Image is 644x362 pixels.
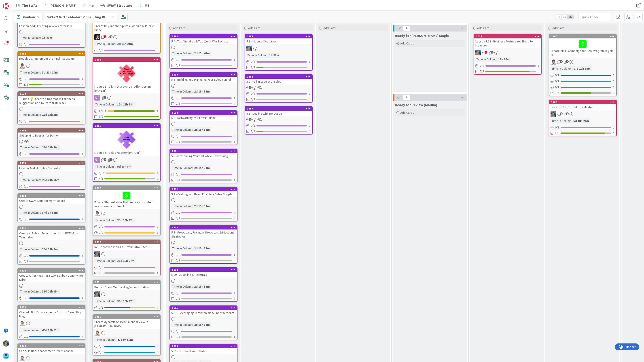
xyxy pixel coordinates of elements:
[93,150,160,156] div: Module 5 - Sales Mastery [PARENT]
[193,165,211,170] div: 2d 15h 31m
[93,34,160,40] div: BN
[17,19,85,48] a: Lesson Add - Creating a Newsletter in LITime in Column:1d 21m0/1
[20,92,85,95] div: 1529
[93,19,160,33] div: Create Beyond the Sprints (Module 6) Puzzle Piece
[170,149,237,159] div: 16015.7 - Introducing Yourself While Networking
[24,184,28,189] span: 0 / 1
[17,193,85,222] a: 1464Create SWAY Student Mgmt BoardTime in Column:34d 1h 55m0/1
[18,216,85,222] div: 0/1
[17,91,85,124] a: 1529TP Idea 💡- Create a bot that will submit a suggestion as a KZ card from slackTime in Column:1...
[176,96,180,100] span: 0 / 1
[555,73,559,78] span: 0 / 1
[49,3,76,8] span: [PERSON_NAME]
[18,23,85,29] div: Lesson Add - Creating a Newsletter in LI
[193,51,211,56] div: 2d 15h 47m
[24,77,28,81] span: 0 / 1
[170,225,237,229] div: 1603
[549,72,616,78] div: 0/1
[115,41,116,46] span: :
[19,112,40,117] div: Time in Column
[94,164,115,169] div: Time in Column
[474,34,542,75] a: 1475Lesson 3.12 - Business Metrics You Need to MeasureMATime in Column:19h 17m0/17/8
[93,58,160,62] div: 1303
[497,57,511,62] div: 19h 17m
[20,129,85,132] div: 1494
[18,184,85,189] div: 0/1
[170,210,237,215] div: 0/1
[474,38,541,48] div: Lesson 3.12 - Business Metrics You Need to Measure
[41,112,59,117] div: 17d 13h 3m
[549,78,616,84] div: 0/1
[549,100,616,110] div: 1465Lesson 3.2 - Portrait of a Master
[400,41,415,45] span: Add Card...
[18,165,85,171] div: Lesson Add - LI Sales Navigator
[170,187,237,191] div: 1602
[20,52,85,55] div: 1612
[107,3,132,8] span: SWAY Structure
[93,240,160,250] div: 1452Re-Record Lesson 1.16 - Your Intro Pitch
[551,111,556,117] img: MA
[172,35,237,38] div: 1598
[245,91,312,97] div: 0/1
[477,26,491,30] span: Add Card...
[23,14,35,20] span: Kanban
[549,34,617,96] a: 1360Create eMail Campaign for New Program (Cycle 1)TPTime in Column:17d 16h 59m0/10/10/13/5
[170,153,237,159] div: 5.7 - Introducing Yourself While Networking
[555,131,559,135] span: 8/9
[89,3,94,8] span: me
[41,145,60,150] div: 26d 23h 20m
[116,41,134,46] div: 3d 21h 21m
[323,26,338,30] span: Add Card...
[93,186,160,209] div: 1457Ensure Student eMail Notices are consistent; evergreen; and clear!!
[80,1,96,9] a: me
[17,128,85,157] a: 1494Set up Miro Boards for DemoTime in Column:26d 23h 20m0/1
[18,96,85,106] div: TP Idea 💡- Create a bot that will submit a suggestion as a KZ card from slack
[93,170,160,176] div: 0/12
[94,251,100,257] img: MA
[173,26,187,30] span: Add Card...
[104,35,106,38] span: 1
[40,177,41,182] span: :
[475,57,496,62] div: Time in Column
[18,52,85,61] div: 1612Develop & Implement the Final Assessment
[93,19,161,54] a: Create Beyond the Sprints (Module 6) Puzzle PieceBNTime in Column:3d 21h 21m0/1
[549,100,616,104] div: 1465
[18,92,85,96] div: 1529
[245,46,312,51] div: MA
[41,1,79,9] a: [PERSON_NAME]
[18,63,85,69] div: TP
[247,107,312,110] div: 1597
[578,13,612,21] input: Quick Filter...
[246,46,252,51] img: MA
[24,82,28,87] span: 1/4
[474,34,541,48] div: 1475Lesson 3.12 - Business Metrics You Need to Measure
[93,224,160,229] div: 0/1
[116,102,136,107] div: 17d 16h 58m
[192,89,193,94] span: :
[251,129,255,134] span: 1/8
[170,34,237,38] div: 1598
[115,218,116,223] span: :
[17,161,85,190] a: 1493Lesson Add - LI Sales NavigatorTime in Column:26d 23h 26m0/1
[169,149,237,183] a: 16015.7 - Introducing Yourself While NetworkingTime in Column:2d 15h 31m0/10/8
[24,217,28,221] span: 0 / 1
[19,35,40,40] div: Time in Column
[18,19,85,29] div: Lesson Add - Creating a Newsletter in LI
[246,53,267,58] div: Time in Column
[245,34,312,44] div: 15955.1 - Module Overview
[93,240,160,244] div: 1452
[95,240,160,244] div: 1452
[93,190,160,209] div: Ensure Student eMail Notices are consistent; evergreen; and clear!!
[555,125,559,130] span: 0 / 1
[93,251,160,257] div: MA
[267,53,268,58] span: :
[93,210,160,216] div: TP
[551,59,556,65] img: TP
[136,1,152,9] a: ME
[170,95,237,101] div: 0/1
[549,38,616,58] div: Create eMail Campaign for New Program (Cycle 1)
[170,172,237,177] div: 0/1
[170,73,237,77] div: 1599
[176,253,180,257] span: 0 / 1
[18,253,85,259] div: 0/1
